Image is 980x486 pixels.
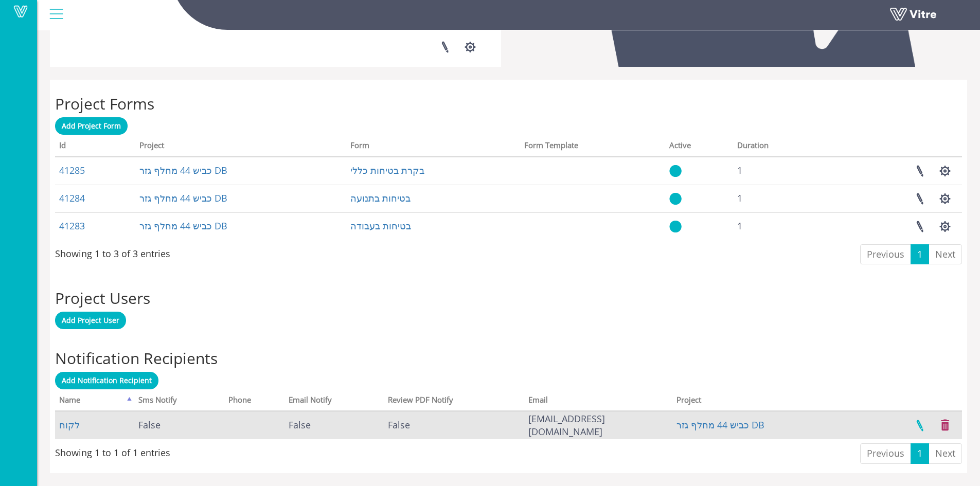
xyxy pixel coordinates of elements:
[134,392,225,411] th: Sms Notify
[929,244,962,265] a: Next
[55,290,962,307] h2: Project Users
[350,192,411,204] a: בטיחות בתנועה
[139,220,227,232] a: כביש 44 מחלף גזר DB
[59,419,80,431] a: לקוח
[55,442,170,460] div: Showing 1 to 1 of 1 entries
[59,192,85,204] a: 41284
[55,372,158,389] a: Add Notification Recipient
[55,312,126,329] a: Add Project User
[676,419,764,431] a: כביש 44 מחלף גזר DB
[384,411,524,439] td: False
[672,392,848,411] th: Project
[733,212,826,240] td: 1
[135,137,346,157] th: Project
[669,192,682,205] img: yes
[384,392,524,411] th: Review PDF Notify
[350,164,424,176] a: בקרת בטיחות כללי
[524,411,673,439] td: [EMAIL_ADDRESS][DOMAIN_NAME]
[733,157,826,185] td: 1
[911,244,929,265] a: 1
[62,121,121,131] span: Add Project Form
[911,443,929,464] a: 1
[55,95,962,112] h2: Project Forms
[520,137,665,157] th: Form Template
[860,443,911,464] a: Previous
[62,375,152,385] span: Add Notification Recipient
[139,164,227,176] a: כביש 44 מחלף גזר DB
[284,411,384,439] td: False
[284,392,384,411] th: Email Notify
[669,220,682,233] img: yes
[139,192,227,204] a: כביש 44 מחלף גזר DB
[733,137,826,157] th: Duration
[134,411,225,439] td: False
[346,137,520,157] th: Form
[55,350,962,367] h2: Notification Recipients
[59,164,85,176] a: 41285
[929,443,962,464] a: Next
[860,244,911,265] a: Previous
[669,165,682,177] img: yes
[224,392,284,411] th: Phone
[55,137,135,157] th: Id
[524,392,673,411] th: Email
[350,220,411,232] a: בטיחות בעבודה
[55,392,134,411] th: Name: activate to sort column descending
[62,315,119,325] span: Add Project User
[59,220,85,232] a: 41283
[55,243,170,261] div: Showing 1 to 3 of 3 entries
[55,117,128,135] a: Add Project Form
[665,137,734,157] th: Active
[733,185,826,212] td: 1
